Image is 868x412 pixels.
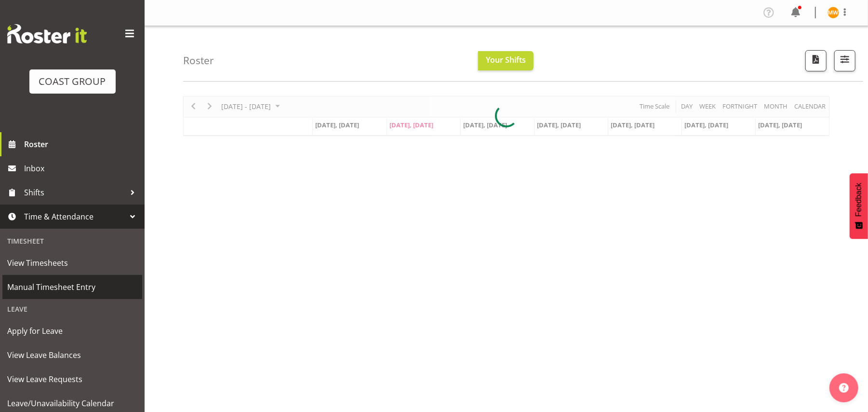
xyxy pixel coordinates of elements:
[2,367,142,391] a: View Leave Requests
[24,209,125,224] span: Time & Attendance
[2,343,142,367] a: View Leave Balances
[850,173,868,239] button: Feedback - Show survey
[7,372,137,386] span: View Leave Requests
[805,50,827,71] button: Download a PDF of the roster according to the set date range.
[7,280,137,294] span: Manual Timesheet Entry
[7,24,87,43] img: Rosterit website logo
[478,51,534,70] button: Your Shifts
[24,185,125,200] span: Shifts
[24,161,140,176] span: Inbox
[839,383,849,393] img: help-xxl-2.png
[828,7,839,18] img: mekhye-wiparata10797.jpg
[2,275,142,299] a: Manual Timesheet Entry
[834,50,855,71] button: Filter Shifts
[2,251,142,275] a: View Timesheets
[2,231,142,251] div: Timesheet
[7,348,137,362] span: View Leave Balances
[24,137,140,151] span: Roster
[7,396,137,411] span: Leave/Unavailability Calendar
[2,299,142,319] div: Leave
[486,55,526,65] span: Your Shifts
[7,256,137,270] span: View Timesheets
[39,74,106,89] div: COAST GROUP
[2,319,142,343] a: Apply for Leave
[7,324,137,338] span: Apply for Leave
[855,183,863,217] span: Feedback
[183,55,214,66] h4: Roster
